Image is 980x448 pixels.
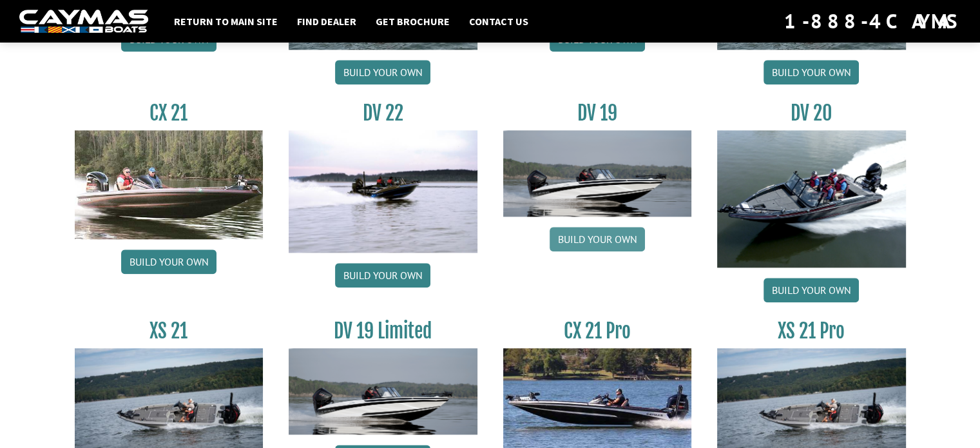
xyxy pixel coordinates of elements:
h3: DV 19 Limited [289,319,477,343]
a: Get Brochure [369,13,456,30]
a: Find Dealer [291,13,363,30]
div: 1-888-4CAYMAS [784,7,961,35]
a: Build your own [764,278,859,302]
a: Return to main site [168,13,284,30]
h3: CX 21 Pro [503,319,692,343]
a: Build your own [764,60,859,84]
a: Contact Us [463,13,535,30]
h3: DV 20 [717,101,906,125]
a: Build your own [335,60,430,84]
h3: XS 21 Pro [717,319,906,343]
h3: XS 21 [75,319,264,343]
h3: DV 19 [503,101,692,125]
img: CX21_thumb.jpg [75,130,264,239]
h3: CX 21 [75,101,264,125]
img: dv-19-ban_from_website_for_caymas_connect.png [503,130,692,217]
a: Build your own [121,249,216,274]
img: DV22_original_motor_cropped_for_caymas_connect.jpg [289,130,477,253]
h3: DV 22 [289,101,477,125]
img: dv-19-ban_from_website_for_caymas_connect.png [289,348,477,434]
a: Build your own [550,227,645,251]
a: Build your own [335,263,430,287]
img: DV_20_from_website_for_caymas_connect.png [717,130,906,268]
img: white-logo-c9c8dbefe5ff5ceceb0f0178aa75bf4bb51f6bca0971e226c86eb53dfe498488.png [19,10,148,34]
